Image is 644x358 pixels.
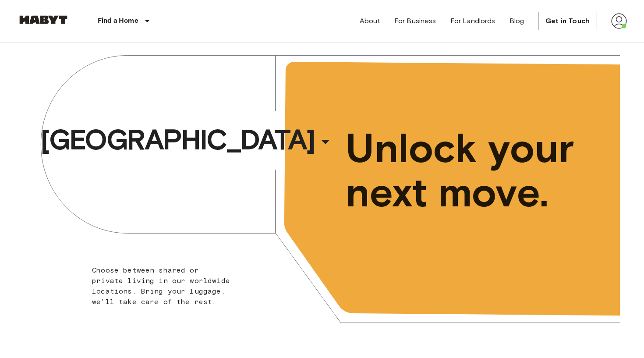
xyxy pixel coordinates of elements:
[538,12,597,30] a: Get in Touch
[450,16,495,26] a: For Landlords
[360,16,380,26] a: About
[611,13,627,29] img: avatar
[40,122,315,157] span: [GEOGRAPHIC_DATA]
[37,120,339,160] button: [GEOGRAPHIC_DATA]
[394,16,436,26] a: For Business
[92,266,230,306] span: Choose between shared or private living in our worldwide locations. Bring your luggage, we'll tak...
[98,16,138,26] p: Find a Home
[17,15,70,24] img: Habyt
[346,126,584,215] span: Unlock your next move.
[510,16,524,26] a: Blog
